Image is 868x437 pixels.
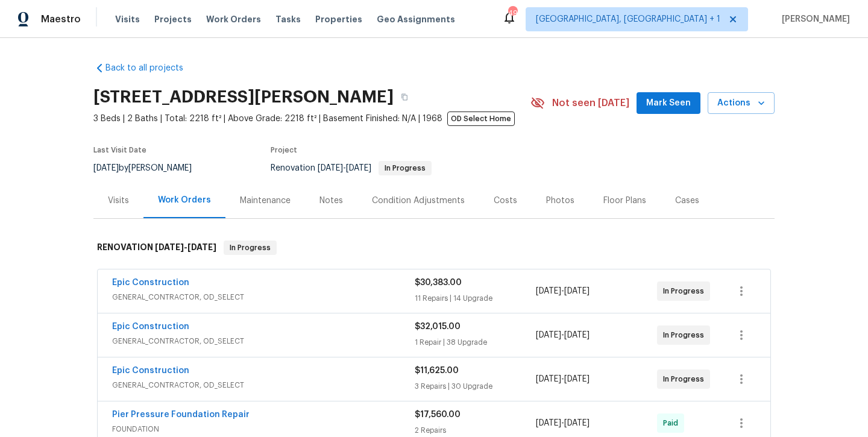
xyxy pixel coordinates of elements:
[380,165,430,172] span: In Progress
[415,278,462,287] span: $30,383.00
[415,322,461,331] span: $32,015.00
[112,366,189,375] a: Epic Construction
[536,13,720,25] span: [GEOGRAPHIC_DATA], [GEOGRAPHIC_DATA] + 1
[536,417,590,429] span: -
[394,86,415,108] button: Copy Address
[536,331,561,339] span: [DATE]
[372,195,465,207] div: Condition Adjustments
[158,194,211,206] div: Work Orders
[708,92,775,115] button: Actions
[112,410,250,419] a: Pier Pressure Foundation Repair
[415,366,459,375] span: $11,625.00
[552,97,629,109] span: Not seen [DATE]
[93,91,394,103] h2: [STREET_ADDRESS][PERSON_NAME]
[319,195,343,207] div: Notes
[415,410,461,419] span: $17,560.00
[536,419,561,427] span: [DATE]
[415,292,536,304] div: 11 Repairs | 14 Upgrade
[41,13,81,25] span: Maestro
[93,146,146,154] span: Last Visit Date
[318,164,371,172] span: -
[93,164,119,172] span: [DATE]
[93,161,206,175] div: by [PERSON_NAME]
[536,373,590,385] span: -
[271,164,432,172] span: Renovation
[240,195,291,207] div: Maintenance
[564,287,590,295] span: [DATE]
[93,228,775,267] div: RENOVATION [DATE]-[DATE]In Progress
[777,13,850,25] span: [PERSON_NAME]
[154,13,192,25] span: Projects
[225,242,275,254] span: In Progress
[536,285,590,297] span: -
[564,331,590,339] span: [DATE]
[115,13,140,25] span: Visits
[663,373,709,385] span: In Progress
[97,241,216,255] h6: RENOVATION
[155,243,216,251] span: -
[603,195,646,207] div: Floor Plans
[315,13,362,25] span: Properties
[377,13,455,25] span: Geo Assignments
[546,195,574,207] div: Photos
[112,278,189,287] a: Epic Construction
[415,336,536,348] div: 1 Repair | 38 Upgrade
[112,291,415,303] span: GENERAL_CONTRACTOR, OD_SELECT
[275,15,301,24] span: Tasks
[346,164,371,172] span: [DATE]
[112,322,189,331] a: Epic Construction
[112,423,415,435] span: FOUNDATION
[271,146,297,154] span: Project
[564,419,590,427] span: [DATE]
[663,285,709,297] span: In Progress
[206,13,261,25] span: Work Orders
[675,195,699,207] div: Cases
[508,7,517,19] div: 49
[536,287,561,295] span: [DATE]
[93,62,209,74] a: Back to all projects
[112,335,415,347] span: GENERAL_CONTRACTOR, OD_SELECT
[536,329,590,341] span: -
[415,424,536,436] div: 2 Repairs
[646,96,691,111] span: Mark Seen
[494,195,517,207] div: Costs
[318,164,343,172] span: [DATE]
[663,329,709,341] span: In Progress
[108,195,129,207] div: Visits
[447,112,515,126] span: OD Select Home
[717,96,765,111] span: Actions
[93,113,530,125] span: 3 Beds | 2 Baths | Total: 2218 ft² | Above Grade: 2218 ft² | Basement Finished: N/A | 1968
[155,243,184,251] span: [DATE]
[564,375,590,383] span: [DATE]
[663,417,683,429] span: Paid
[536,375,561,383] span: [DATE]
[112,379,415,391] span: GENERAL_CONTRACTOR, OD_SELECT
[187,243,216,251] span: [DATE]
[415,380,536,392] div: 3 Repairs | 30 Upgrade
[637,92,700,115] button: Mark Seen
